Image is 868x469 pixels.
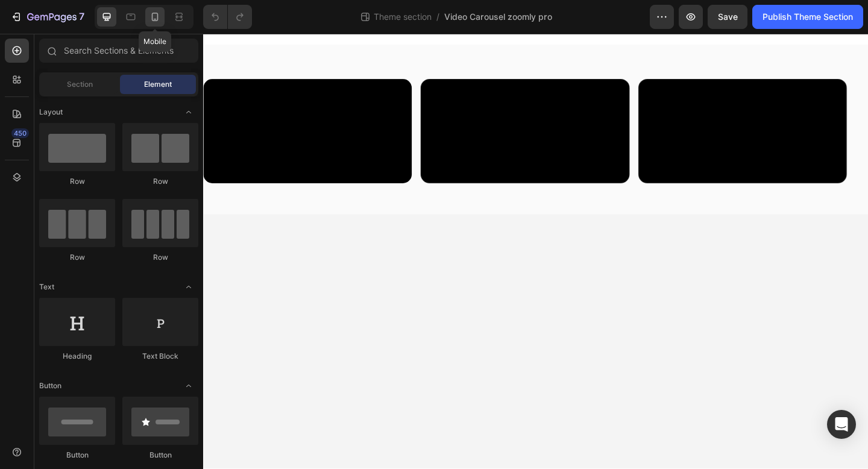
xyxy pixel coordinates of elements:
[203,5,252,29] div: Undo/Redo
[752,5,863,29] button: Publish Theme Section
[39,282,54,292] span: Text
[39,450,115,461] div: Button
[122,176,198,187] div: Row
[79,10,84,24] p: 7
[122,450,198,461] div: Button
[718,12,738,22] span: Save
[708,5,747,29] button: Save
[473,49,700,163] video: Video
[436,11,439,24] span: /
[122,252,198,263] div: Row
[39,39,198,63] input: Search Sections & Elements
[236,49,463,163] video: Video
[444,11,552,24] span: Video Carousel zoomly pro
[39,380,61,391] span: Button
[39,176,115,187] div: Row
[11,128,29,138] div: 450
[827,410,856,439] div: Open Intercom Messenger
[179,277,198,297] span: Toggle open
[144,79,172,90] span: Element
[39,351,115,362] div: Heading
[371,11,434,24] span: Theme section
[203,34,868,469] iframe: Design area
[763,11,853,24] div: Publish Theme Section
[179,102,198,122] span: Toggle open
[179,376,198,395] span: Toggle open
[39,252,115,263] div: Row
[39,107,63,118] span: Layout
[122,351,198,362] div: Text Block
[5,5,90,29] button: 7
[67,79,93,90] span: Section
